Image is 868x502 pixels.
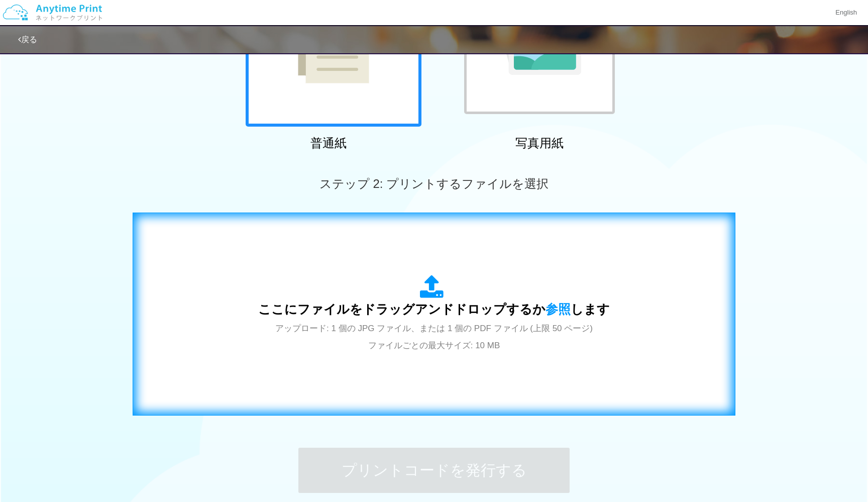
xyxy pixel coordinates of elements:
span: 参照 [546,302,571,316]
h2: 写真用紙 [452,137,627,150]
a: 戻る [18,35,37,44]
span: アップロード: 1 個の JPG ファイル、または 1 個の PDF ファイル (上限 50 ページ) ファイルごとの最大サイズ: 10 MB [275,324,593,350]
span: ここにファイルをドラッグアンドドロップするか します [258,302,610,316]
h2: 普通紙 [241,137,416,150]
button: プリントコードを発行する [298,448,570,493]
span: ステップ 2: プリントするファイルを選択 [319,177,549,190]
